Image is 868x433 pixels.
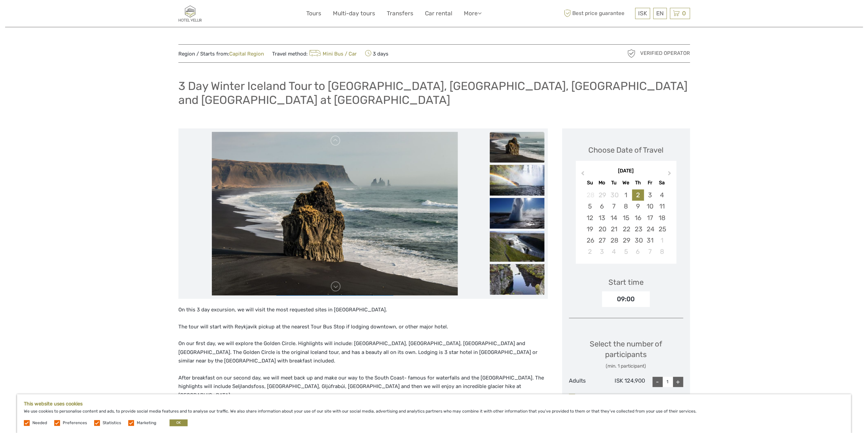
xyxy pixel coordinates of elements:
[608,189,620,201] div: Choose Tuesday, September 30th, 2025
[578,189,674,257] div: month 2025-10
[10,12,77,17] p: We're away right now. Please check back later!
[602,291,650,307] div: 09:00
[178,306,548,314] p: On this 3 day excursion, we will visit the most requested sites in [GEOGRAPHIC_DATA].
[490,231,544,262] img: 16f36ac1071b4c4488e1ecb67ca085ad_slider_thumbnail.jpeg
[333,9,375,18] a: Multi-day tours
[425,9,452,18] a: Car rental
[644,178,656,187] div: Fr
[32,420,47,426] label: Needed
[608,212,620,223] div: Choose Tuesday, October 14th, 2025
[178,50,264,58] span: Region / Starts from:
[103,420,121,426] label: Statistics
[644,212,656,223] div: Choose Friday, October 17th, 2025
[588,145,663,155] div: Choose Date of Travel
[632,212,644,223] div: Choose Thursday, October 16th, 2025
[490,132,544,163] img: 980ed437d57f4f87bff600cb937cf056_slider_thumbnail.jpeg
[596,201,608,212] div: Choose Monday, October 6th, 2025
[640,50,690,57] span: Verified Operator
[620,189,632,201] div: Choose Wednesday, October 1st, 2025
[17,394,851,433] div: We use cookies to personalise content and ads, to provide social media features and to analyse ou...
[584,189,596,201] div: Not available Sunday, September 28th, 2025
[584,212,596,223] div: Choose Sunday, October 12th, 2025
[632,189,644,201] div: Choose Thursday, October 2nd, 2025
[562,8,633,19] span: Best price guarantee
[620,223,632,235] div: Choose Wednesday, October 22nd, 2025
[584,223,596,235] div: Choose Sunday, October 19th, 2025
[644,235,656,246] div: Choose Friday, October 31st, 2025
[665,169,676,180] button: Next Month
[656,235,668,246] div: Choose Saturday, November 1st, 2025
[608,246,620,257] div: Choose Tuesday, November 4th, 2025
[607,377,645,387] div: ISK 124,900
[229,51,264,57] a: Capital Region
[620,246,632,257] div: Choose Wednesday, November 5th, 2025
[632,178,644,187] div: Th
[596,212,608,223] div: Choose Monday, October 13th, 2025
[308,51,357,57] a: Mini Bus / Car
[632,235,644,246] div: Choose Thursday, October 30th, 2025
[620,235,632,246] div: Choose Wednesday, October 29th, 2025
[178,323,548,331] p: The tour will start with Reykjavik pickup at the nearest Tour Bus Stop if lodging downtown, or ot...
[656,212,668,223] div: Choose Saturday, October 18th, 2025
[78,11,87,19] button: Open LiveChat chat widget
[644,201,656,212] div: Choose Friday, October 10th, 2025
[596,178,608,187] div: Mo
[620,212,632,223] div: Choose Wednesday, October 15th, 2025
[632,246,644,257] div: Choose Thursday, November 6th, 2025
[656,178,668,187] div: Sa
[365,49,388,58] span: 3 days
[306,9,321,18] a: Tours
[178,5,202,22] img: Hótel Vellir
[584,246,596,257] div: Choose Sunday, November 2nd, 2025
[584,201,596,212] div: Choose Sunday, October 5th, 2025
[608,235,620,246] div: Choose Tuesday, October 28th, 2025
[178,79,690,107] h1: 3 Day Winter Iceland Tour to [GEOGRAPHIC_DATA], [GEOGRAPHIC_DATA], [GEOGRAPHIC_DATA] and [GEOGRAP...
[596,246,608,257] div: Choose Monday, November 3rd, 2025
[626,48,637,59] img: verified_operator_grey_128.png
[569,377,607,387] div: Adults
[170,419,188,426] button: OK
[584,235,596,246] div: Choose Sunday, October 26th, 2025
[272,49,357,58] span: Travel method:
[653,8,667,19] div: EN
[656,201,668,212] div: Choose Saturday, October 11th, 2025
[608,178,620,187] div: Tu
[673,377,683,387] div: +
[596,189,608,201] div: Choose Monday, September 29th, 2025
[608,277,644,288] div: Start time
[576,168,676,175] div: [DATE]
[490,198,544,229] img: 43070e3f4f3a4dca8485bbd3dc688968_slider_thumbnail.jpeg
[620,201,632,212] div: Choose Wednesday, October 8th, 2025
[178,374,548,400] p: After breakfast on our second day, we will meet back up and make our way to the South Coast- famo...
[137,420,156,426] label: Marketing
[681,10,687,17] span: 0
[490,264,544,295] img: 40d597a545314c35aa41bc348386e5f7_slider_thumbnail.jpeg
[569,363,683,370] div: (min. 1 participant)
[584,178,596,187] div: Su
[576,169,587,180] button: Previous Month
[178,339,548,366] p: On our first day, we will explore the Golden Circle. Highlights will include: [GEOGRAPHIC_DATA], ...
[644,223,656,235] div: Choose Friday, October 24th, 2025
[24,401,844,407] h5: This website uses cookies
[63,420,87,426] label: Preferences
[632,201,644,212] div: Choose Thursday, October 9th, 2025
[656,189,668,201] div: Choose Saturday, October 4th, 2025
[569,394,683,402] label: I would like to be picked up (required)
[569,339,683,370] div: Select the number of participants
[652,377,663,387] div: -
[656,223,668,235] div: Choose Saturday, October 25th, 2025
[620,178,632,187] div: We
[387,9,413,18] a: Transfers
[644,246,656,257] div: Choose Friday, November 7th, 2025
[608,223,620,235] div: Choose Tuesday, October 21st, 2025
[644,189,656,201] div: Choose Friday, October 3rd, 2025
[596,223,608,235] div: Choose Monday, October 20th, 2025
[656,246,668,257] div: Choose Saturday, November 8th, 2025
[212,132,458,295] img: 980ed437d57f4f87bff600cb937cf056_main_slider.jpeg
[608,201,620,212] div: Choose Tuesday, October 7th, 2025
[638,10,647,17] span: ISK
[596,235,608,246] div: Choose Monday, October 27th, 2025
[464,9,482,18] a: More
[490,165,544,196] img: e02eca596ec5419f8722924f15cd0845_slider_thumbnail.jpeg
[632,223,644,235] div: Choose Thursday, October 23rd, 2025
